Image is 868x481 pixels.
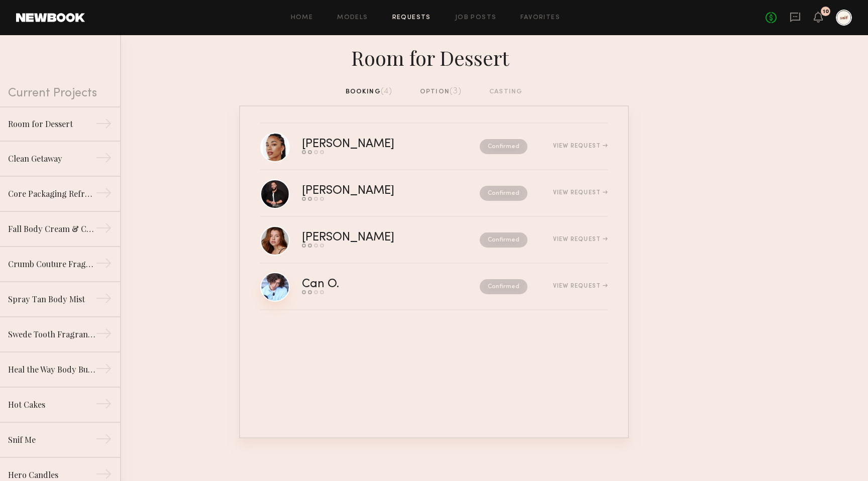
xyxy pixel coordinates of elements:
nb-request-status: Confirmed [480,186,527,201]
nb-request-status: Confirmed [480,139,527,154]
div: [PERSON_NAME] [302,185,437,197]
a: Job Posts [455,15,497,21]
div: → [95,396,112,416]
div: → [95,150,112,170]
div: Clean Getaway [8,153,95,165]
nb-request-status: Confirmed [480,279,527,294]
a: Can O.ConfirmedView Request [260,264,608,310]
div: Fall Body Cream & Candle [8,223,95,235]
div: View Request [553,283,608,289]
div: View Request [553,236,608,243]
div: Crumb Couture Fragrance [8,258,95,270]
div: Room for Dessert [8,118,95,130]
div: → [95,255,112,275]
div: → [95,360,112,381]
div: option [420,86,462,97]
a: Home [291,15,313,21]
a: [PERSON_NAME]ConfirmedView Request [260,124,608,170]
div: Swede Tooth Fragrance [8,328,95,340]
div: Heal the Way Body Butter Balm [8,364,95,376]
a: Requests [392,15,431,21]
a: Models [337,15,368,21]
div: View Request [553,190,608,196]
div: Room for Dessert [239,43,629,70]
div: Can O. [302,279,409,290]
div: [PERSON_NAME] [302,139,437,150]
a: [PERSON_NAME]ConfirmedView Request [260,217,608,264]
div: Snif Me [8,434,95,446]
div: → [95,115,112,136]
span: (3) [450,87,462,95]
a: Favorites [520,15,560,21]
a: [PERSON_NAME]ConfirmedView Request [260,170,608,217]
div: View Request [553,143,608,149]
div: → [95,431,112,451]
div: Hot Cakes [8,399,95,411]
div: → [95,185,112,205]
div: Hero Candles [8,469,95,481]
div: → [95,325,112,345]
nb-request-status: Confirmed [480,232,527,248]
div: Core Packaging Refresh [8,188,95,200]
div: 10 [823,9,829,15]
div: → [95,220,112,240]
div: → [95,290,112,310]
div: [PERSON_NAME] [302,232,437,244]
div: Spray Tan Body Mist [8,293,95,305]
